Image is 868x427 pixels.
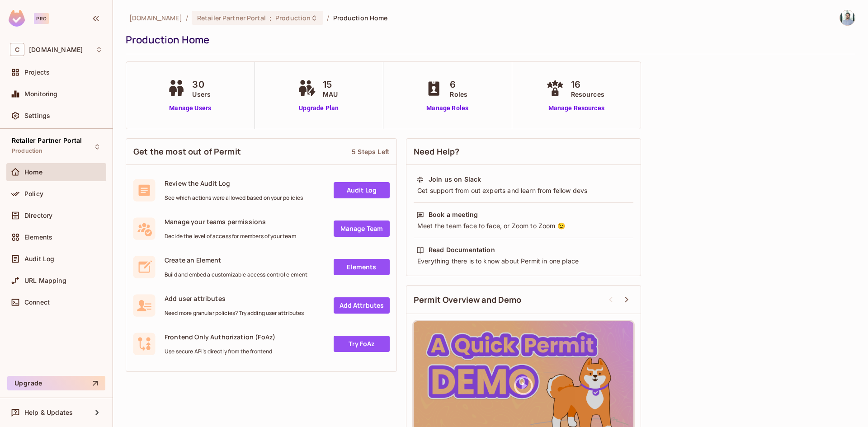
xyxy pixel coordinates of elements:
[429,210,478,219] div: Book a meeting
[840,10,855,25] img: Weiber Aurelio Xavier de Souza
[24,409,73,416] span: Help & Updates
[24,299,50,306] span: Connect
[165,348,275,355] span: Use secure API's directly from the frontend
[165,217,296,226] span: Manage your teams permissions
[12,147,43,155] span: Production
[352,147,389,156] div: 5 Steps Left
[24,112,50,119] span: Settings
[333,14,388,22] span: Production Home
[133,146,241,157] span: Get the most out of Permit
[334,182,390,198] a: Audit Log
[165,333,275,341] span: Frontend Only Authorization (FoAz)
[24,190,43,197] span: Policy
[334,297,390,314] a: Add Attrbutes
[24,69,50,76] span: Projects
[165,271,307,278] span: Build and embed a customizable access control element
[192,78,211,91] span: 30
[197,14,266,22] span: Retailer Partner Portal
[323,89,338,99] span: MAU
[165,103,215,113] a: Manage Users
[24,212,52,219] span: Directory
[9,10,25,27] img: SReyMgAAAABJRU5ErkJggg==
[334,336,390,352] a: Try FoAz
[24,255,54,263] span: Audit Log
[165,256,307,264] span: Create an Element
[429,175,481,184] div: Join us on Slack
[416,221,631,230] div: Meet the team face to face, or Zoom to Zoom 😉
[423,103,472,113] a: Manage Roles
[129,14,182,22] span: the active workspace
[450,78,467,91] span: 6
[414,294,522,305] span: Permit Overview and Demo
[165,233,296,240] span: Decide the level of access for members of your team
[323,78,338,91] span: 15
[414,146,460,157] span: Need Help?
[269,14,272,22] span: :
[165,179,303,188] span: Review the Audit Log
[24,277,66,284] span: URL Mapping
[571,89,604,99] span: Resources
[275,14,311,22] span: Production
[12,137,82,144] span: Retailer Partner Portal
[126,33,851,47] div: Production Home
[544,103,609,113] a: Manage Resources
[192,89,211,99] span: Users
[165,194,303,202] span: See which actions were allowed based on your policies
[29,46,83,53] span: Workspace: casadosventos.com.br
[327,14,329,22] li: /
[416,186,631,195] div: Get support from out experts and learn from fellow devs
[24,234,52,241] span: Elements
[571,78,604,91] span: 16
[416,257,631,266] div: Everything there is to know about Permit in one place
[186,14,188,22] li: /
[296,103,342,113] a: Upgrade Plan
[165,310,304,317] span: Need more granular policies? Try adding user attributes
[34,13,49,24] div: Pro
[7,376,105,390] button: Upgrade
[334,221,390,237] a: Manage Team
[429,245,495,254] div: Read Documentation
[24,169,43,176] span: Home
[24,90,58,98] span: Monitoring
[10,43,24,56] span: C
[334,259,390,275] a: Elements
[165,294,304,303] span: Add user attributes
[450,89,467,99] span: Roles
